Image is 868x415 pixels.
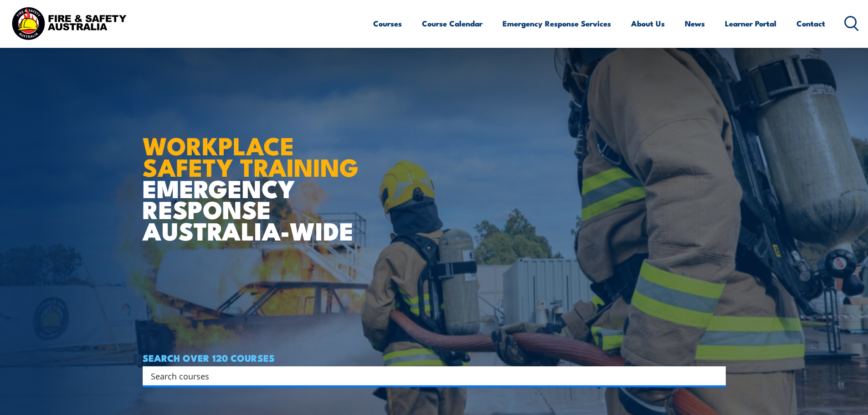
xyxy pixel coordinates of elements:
a: Emergency Response Services [503,11,611,36]
a: Courses [373,11,402,36]
a: News [685,11,705,36]
input: Search input [151,369,706,383]
button: Search magnifier button [710,369,723,382]
a: Learner Portal [725,11,776,36]
h1: EMERGENCY RESPONSE AUSTRALIA-WIDE [143,112,365,241]
h4: SEARCH OVER 120 COURSES [143,353,726,363]
strong: WORKPLACE SAFETY TRAINING [143,126,359,185]
a: Course Calendar [422,11,483,36]
form: Search form [153,369,708,382]
a: Contact [796,11,825,36]
a: About Us [631,11,665,36]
